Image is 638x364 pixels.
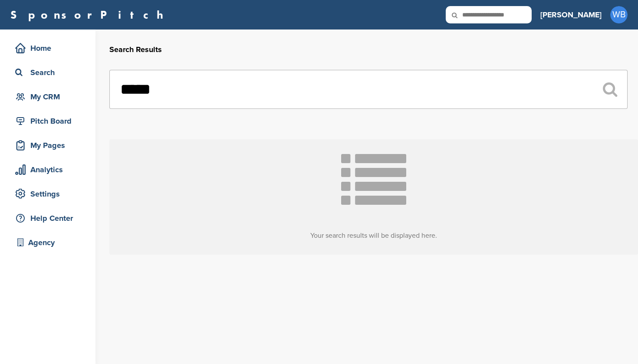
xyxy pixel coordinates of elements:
[610,6,628,23] span: WB
[109,230,638,241] h3: Your search results will be displayed here.
[13,138,87,153] div: My Pages
[9,233,87,253] a: Agency
[9,135,87,155] a: My Pages
[9,111,87,131] a: Pitch Board
[13,186,87,202] div: Settings
[109,44,628,56] h2: Search Results
[13,235,87,250] div: Agency
[13,162,87,177] div: Analytics
[13,65,87,80] div: Search
[9,160,87,180] a: Analytics
[13,113,87,129] div: Pitch Board
[13,210,87,226] div: Help Center
[9,87,87,107] a: My CRM
[10,9,169,20] a: SponsorPitch
[540,5,602,24] a: [PERSON_NAME]
[9,38,87,58] a: Home
[13,89,87,105] div: My CRM
[9,184,87,204] a: Settings
[13,40,87,56] div: Home
[9,208,87,228] a: Help Center
[540,9,602,21] h3: [PERSON_NAME]
[9,62,87,82] a: Search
